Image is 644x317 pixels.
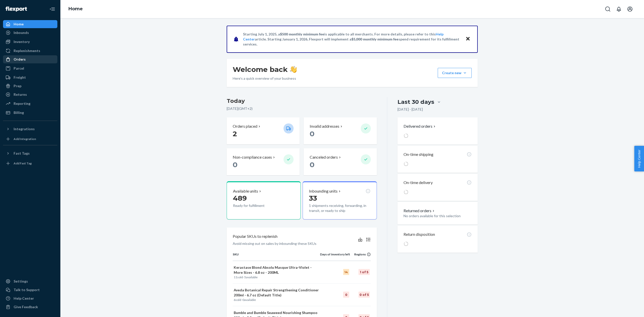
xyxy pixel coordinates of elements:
[14,287,40,292] div: Talk to Support
[233,129,237,138] span: 2
[310,154,338,160] p: Canceled orders
[234,265,319,275] p: Kerastase Blond Absolu Masque Ultra-Violet - More Sizes - 6.8 oz - 200ML
[3,82,57,90] a: Prep
[3,47,57,55] a: Replenishments
[14,296,34,301] div: Help Center
[3,109,57,117] a: Billing
[304,148,377,175] button: Canceled orders 0
[3,55,57,63] a: Orders
[397,107,423,112] p: [DATE] - [DATE]
[3,125,57,133] button: Integrations
[227,181,301,219] button: Available units489Ready for fulfillment
[14,30,29,35] div: Inbounds
[234,275,319,279] p: sold · available
[233,160,237,169] span: 0
[47,4,57,14] button: Close Navigation
[404,232,435,237] p: Return disposition
[14,279,28,284] div: Settings
[3,277,57,285] a: Settings
[3,90,57,99] a: Returns
[14,137,36,141] div: Add Integration
[14,39,30,44] div: Inventory
[14,57,26,62] div: Orders
[233,123,257,129] p: Orders placed
[234,288,319,298] p: Aveda Botanical Repair Strengthening Conditioner 200ml - 6.7 oz (Default Title)
[233,194,247,202] span: 489
[227,97,377,105] h3: Today
[227,148,300,175] button: Non-compliance cases 0
[343,269,349,275] div: 14
[14,66,24,71] div: Parcel
[227,117,300,144] button: Orders placed 2
[3,294,57,302] a: Help Center
[233,203,279,208] p: Ready for fulfillment
[404,152,433,157] p: On-time shipping
[3,135,57,143] a: Add Integration
[233,76,297,81] p: Here’s a quick overview of your business
[303,181,377,219] button: Inbounding units331 shipments receiving, forwarding, in transit, or ready to ship
[290,66,297,73] img: hand-wave emoji
[14,161,32,165] div: Add Fast Tag
[309,194,317,202] span: 33
[14,75,26,80] div: Freight
[233,154,272,160] p: Non-compliance cases
[3,38,57,46] a: Inventory
[404,213,472,218] p: No orders available for this selection
[14,304,38,309] div: Give Feedback
[280,32,324,36] span: $500 monthly minimum fee
[233,241,316,246] p: Avoid missing out on sales by inbounding these SKUs
[309,203,370,213] p: 1 shipments receiving, forwarding, in transit, or ready to ship
[14,92,27,97] div: Returns
[3,73,57,81] a: Freight
[227,106,377,111] p: [DATE] ( GMT+2 )
[358,269,370,275] div: 1 of 5
[358,292,370,298] div: 0 of 5
[234,298,319,302] p: sold · available
[309,188,338,194] p: Inbounding units
[14,48,40,53] div: Replenishments
[404,123,436,129] button: Delivered orders
[3,64,57,72] a: Parcel
[465,35,471,43] button: Close
[397,98,434,106] div: Last 30 days
[404,208,435,214] p: Returned orders
[243,32,461,47] p: Starting July 1, 2025, a is applicable to all merchants. For more details, please refer to this a...
[404,180,433,186] p: On-time delivery
[244,275,246,279] span: 5
[3,286,57,294] a: Talk to Support
[438,68,472,78] button: Create new
[233,252,320,261] th: SKU
[6,7,27,12] img: Flexport logo
[603,4,613,14] button: Open Search Box
[310,160,314,169] span: 0
[343,292,349,298] div: 0
[233,188,258,194] p: Available units
[233,65,297,74] h1: Welcome back
[3,100,57,108] a: Reporting
[243,298,244,302] span: 0
[320,252,350,261] th: Days of inventory left
[14,22,24,27] div: Home
[351,37,398,41] span: $5,000 monthly minimum fee
[14,101,30,106] div: Reporting
[14,110,24,115] div: Billing
[68,6,83,12] a: Home
[3,20,57,28] a: Home
[3,159,57,167] a: Add Fast Tag
[614,4,624,14] button: Open notifications
[350,252,371,256] div: Regions
[634,146,644,171] button: Help Center
[233,234,277,239] p: Popular SKUs to replenish
[14,126,35,131] div: Integrations
[14,83,21,88] div: Prep
[3,149,57,157] button: Fast Tags
[64,2,87,16] ol: breadcrumbs
[310,123,339,129] p: Invalid addresses
[304,117,377,144] button: Invalid addresses 0
[234,298,235,302] span: 6
[14,151,30,156] div: Fast Tags
[3,29,57,37] a: Inbounds
[625,4,635,14] button: Open account menu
